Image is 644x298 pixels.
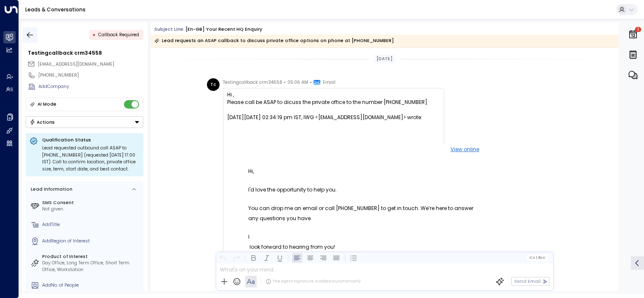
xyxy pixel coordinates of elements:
p: Qualification Status [42,137,140,143]
div: • [93,29,96,40]
div: AI Mode [38,100,56,109]
span: • [284,78,286,87]
span: testingcallbackcrm34558@yahoo.com [38,61,114,68]
span: | [536,255,537,260]
span: Email [323,78,335,87]
label: SMS Consent [42,200,141,206]
p: I look forward to hearing from you! [248,232,479,252]
span: Subject Line: [154,26,185,32]
div: Hi , [227,91,440,98]
div: [DATE][DATE] 02:34:19 pm IST, IWG <[EMAIL_ADDRESS][DOMAIN_NAME]> wrote: [227,114,440,121]
span: Testingcallback crm34558 [223,78,282,87]
div: Testingcallback crm34558 [28,49,143,57]
span: Cc Bcc [529,255,545,260]
div: AddRegion of Interest [42,238,141,245]
span: [EMAIL_ADDRESS][DOMAIN_NAME] [38,61,114,67]
span: Callback Required [98,32,139,38]
div: [PHONE_NUMBER] [38,72,143,79]
div: Lead requests an ASAP callback to discuss private office options on phone at [PHONE_NUMBER] [154,37,394,45]
div: [DATE] [374,54,395,64]
span: 05:06 AM [287,78,308,87]
div: The agent signature is added automatically [266,279,361,285]
div: Button group with a nested menu [26,116,143,128]
div: [en-GB] Your recent HQ enquiry [185,26,262,33]
div: Not given [42,206,141,213]
p: I'd love the opportunity to help you. [248,185,479,195]
button: 1 [626,25,640,44]
div: Lead requested outbound call ASAP to [PHONE_NUMBER] (requested [DATE] 17:00 IST). Call to confirm... [42,145,140,173]
p: Hi, [248,166,479,176]
div: Please call be ASAP to dicuss the private office to the number [PHONE_NUMBER] [227,98,440,106]
div: Tc [207,78,220,91]
button: Cc|Bcc [527,255,548,261]
button: Actions [26,116,143,128]
button: Redo [231,253,241,263]
button: Undo [218,253,228,263]
div: AddCompany [38,83,143,90]
label: Product of Interest [42,253,141,260]
div: Day Office, Long Term Office, Short Term Office, Workstation [42,260,141,273]
div: AddNo. of People [42,282,141,289]
span: 1 [635,27,641,32]
div: AddTitle [42,221,141,228]
p: You can drop me an email or call [PHONE_NUMBER] to get in touch. We’re here to answer any questio... [248,203,479,223]
a: View online [451,145,479,154]
a: Leads & Conversations [25,6,86,13]
span: • [310,78,312,87]
div: Lead Information [29,186,72,193]
div: Actions [30,119,55,125]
